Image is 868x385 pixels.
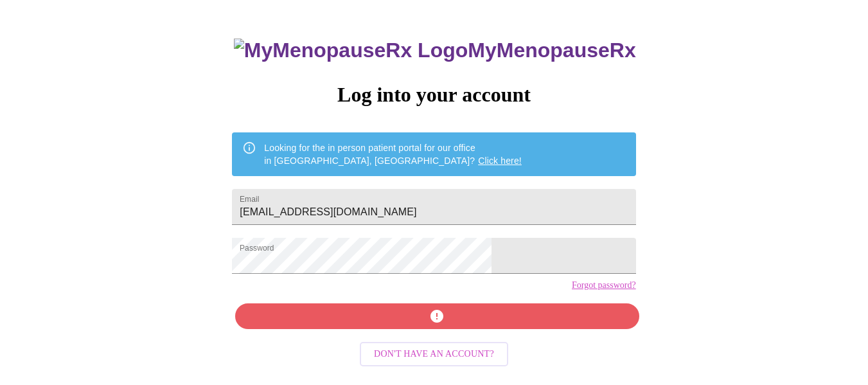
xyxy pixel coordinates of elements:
[572,280,636,291] a: Forgot password?
[478,156,522,166] a: Click here!
[374,346,494,363] span: Don't have an account?
[264,136,522,172] div: Looking for the in person patient portal for our office in [GEOGRAPHIC_DATA], [GEOGRAPHIC_DATA]?
[232,83,635,107] h3: Log into your account
[360,342,508,367] button: Don't have an account?
[234,39,468,62] img: MyMenopauseRx Logo
[234,39,636,62] h3: MyMenopauseRx
[357,348,511,359] a: Don't have an account?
